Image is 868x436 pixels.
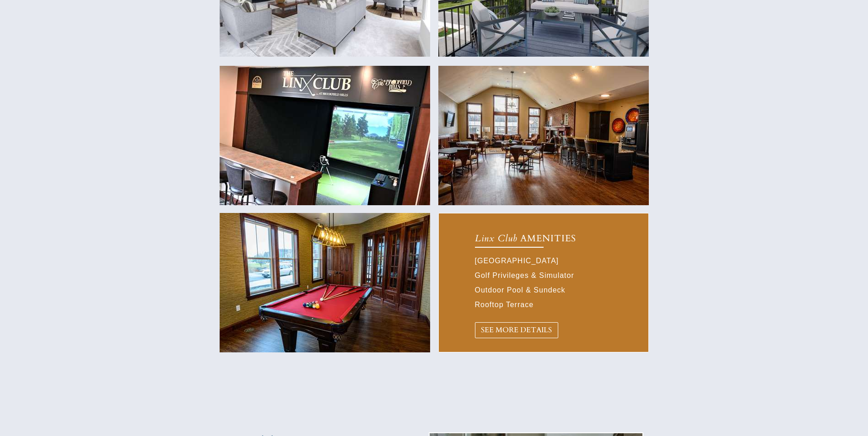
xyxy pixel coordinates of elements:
span: Outdoor Pool & Sundeck [475,286,566,294]
span: Golf Privileges & Simulator [475,271,574,279]
span: [GEOGRAPHIC_DATA] [475,257,559,265]
span: SEE MORE DETAILS [475,326,558,335]
a: SEE MORE DETAILS [475,322,558,338]
span: AMENITIES [520,232,576,245]
span: Rooftop Terrace [475,301,534,308]
em: Linx Club [475,232,518,245]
